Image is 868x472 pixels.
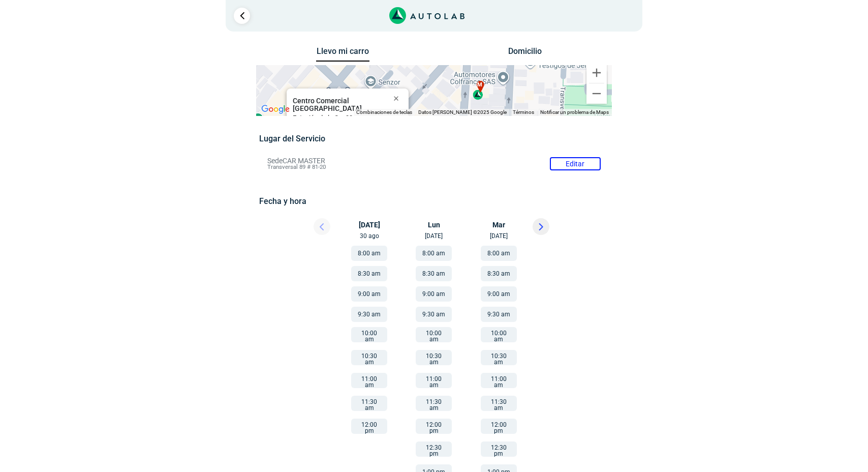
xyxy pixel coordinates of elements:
[356,109,412,116] button: Combinaciones de teclas
[416,350,452,365] button: 10:30 am
[416,327,452,342] button: 10:00 am
[418,109,507,115] span: Datos [PERSON_NAME] ©2025 Google
[481,327,517,342] button: 10:00 am
[540,109,609,115] a: Notificar un problema de Maps
[416,396,452,411] button: 11:30 am
[513,109,534,115] a: Términos (se abre en una nueva pestaña)
[351,246,387,261] button: 8:00 am
[234,8,250,24] a: Ir al paso anterior
[481,246,517,261] button: 8:00 am
[293,114,384,129] div: Estación de la Cra 90 Transmilenio
[351,396,387,411] button: 11:30 am
[351,307,387,322] button: 9:30 am
[351,350,387,365] button: 10:30 am
[416,246,452,261] button: 8:00 am
[416,307,452,322] button: 9:30 am
[416,266,452,281] button: 8:30 am
[481,266,517,281] button: 8:30 am
[259,103,292,116] a: Abre esta zona en Google Maps (se abre en una nueva ventana)
[416,441,452,457] button: 12:30 pm
[586,63,607,83] button: Ampliar
[416,286,452,302] button: 9:00 am
[259,134,608,143] h5: Lugar del Servicio
[351,373,387,388] button: 11:00 am
[293,97,384,112] div: Centro Comercial [GEOGRAPHIC_DATA]
[586,83,607,104] button: Reducir
[287,88,409,119] div: Centro Comercial Primavera Plaza
[481,396,517,411] button: 11:30 am
[351,327,387,342] button: 10:00 am
[386,86,411,110] button: Cerrar
[416,373,452,388] button: 11:00 am
[316,46,369,62] button: Llevo mi carro
[259,196,608,206] h5: Fecha y hora
[259,103,292,116] img: Google
[351,419,387,434] button: 12:00 pm
[481,350,517,365] button: 10:30 am
[481,419,517,434] button: 12:00 pm
[477,81,482,90] span: m
[499,46,552,61] button: Domicilio
[481,441,517,457] button: 12:30 pm
[416,419,452,434] button: 12:00 pm
[481,373,517,388] button: 11:00 am
[351,266,387,281] button: 8:30 am
[389,10,465,20] a: Link al sitio de autolab
[351,286,387,302] button: 9:00 am
[481,307,517,322] button: 9:30 am
[481,286,517,302] button: 9:00 am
